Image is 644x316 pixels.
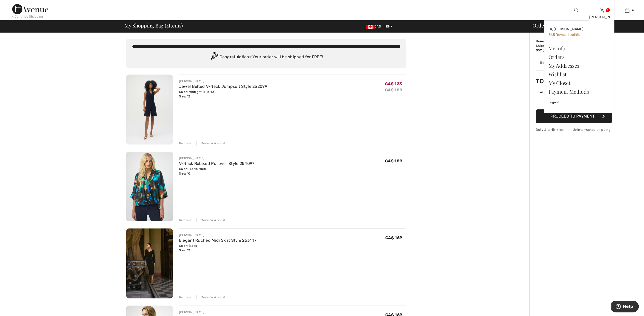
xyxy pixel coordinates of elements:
s: CA$ 189 [385,88,402,92]
td: Shipping [536,44,563,48]
span: CA$ 189 [385,159,402,163]
div: Duty & tariff-free | Uninterrupted shipping [536,127,612,132]
a: My Addresses [549,61,610,70]
div: Color: Black Size: 12 [179,243,256,253]
button: Proceed to Payment [536,109,612,123]
div: < Continue Shopping [12,14,43,19]
a: Jewel Belted V-Neck Jumpsuit Style 252099 [179,84,267,89]
span: 4 [632,8,634,12]
a: Hi, [PERSON_NAME]! 365 Reward points [549,25,610,40]
div: [PERSON_NAME] [179,156,254,161]
img: search the website [574,7,579,13]
input: Promo code [536,55,598,70]
iframe: PayPal-paypal [536,96,612,108]
img: Elegant Ruched Midi Skirt Style 253147 [126,228,173,298]
div: [PERSON_NAME] [179,233,256,237]
div: Color: Black/Multi Size: 10 [179,167,254,176]
img: Congratulation2.svg [209,52,220,62]
div: Congratulations! Your order will be shipped for FREE! [132,52,400,62]
a: Payment Methods [549,87,610,96]
div: Move to Wishlist [196,218,225,222]
a: My Info [549,44,610,53]
td: Items ( ) [536,39,563,44]
a: Sign In [600,8,604,12]
img: My Bag [625,7,629,13]
iframe: Opens a widget where you can find more information [611,301,639,313]
span: My Shopping Bag ( Items) [125,23,183,28]
a: Logout [549,96,610,109]
a: Elegant Ruched Midi Skirt Style 253147 [179,238,256,243]
span: 365 Reward points [549,33,580,37]
div: Remove [179,218,191,222]
div: Move to Wishlist [196,141,225,146]
img: Jewel Belted V-Neck Jumpsuit Style 252099 [126,75,173,145]
img: My Info [600,7,604,13]
div: Move to Wishlist [196,295,225,299]
a: Wishlist [549,70,610,79]
img: Canadian Dollar [366,25,375,29]
div: Remove [179,295,191,299]
a: 4 [615,7,640,13]
img: V-Neck Relaxed Pullover Style 254097 [126,152,173,222]
div: [PERSON_NAME] [179,79,267,83]
td: Total [536,73,563,90]
img: 1ère Avenue [12,4,48,14]
div: Order Summary [526,23,641,28]
span: EN [386,25,393,28]
div: [PERSON_NAME] [589,15,614,20]
a: My Closet [549,79,610,87]
span: Hi, [PERSON_NAME]! [549,27,584,31]
div: or 4 payments ofCA$ 170.63withSezzle Click to learn more about Sezzle [536,90,612,96]
span: CA$ 169 [385,235,402,240]
a: Orders [549,53,610,61]
a: V-Neck Relaxed Pullover Style 254097 [179,161,254,166]
td: GST (5%) [536,48,563,53]
div: [PERSON_NAME] [179,310,259,314]
div: Color: Midnight Blue 40 Size: 12 [179,90,267,99]
div: Remove [179,141,191,146]
span: CAD [366,25,383,28]
span: 4 [166,22,169,28]
span: CA$ 123 [385,81,402,86]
